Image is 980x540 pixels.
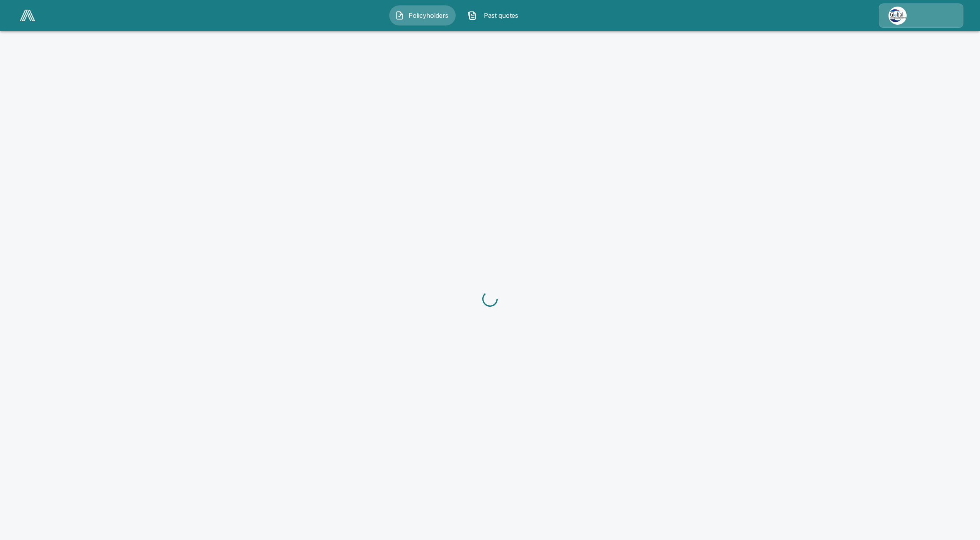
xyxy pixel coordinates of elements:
[395,11,404,20] img: Policyholders Icon
[407,11,450,20] span: Policyholders
[462,5,528,25] button: Past quotes IconPast quotes
[879,3,963,28] a: Agency Icon
[468,11,477,20] img: Past quotes Icon
[20,10,35,21] img: AA Logo
[480,11,522,20] span: Past quotes
[389,5,456,25] button: Policyholders IconPolicyholders
[888,7,907,25] img: Agency Icon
